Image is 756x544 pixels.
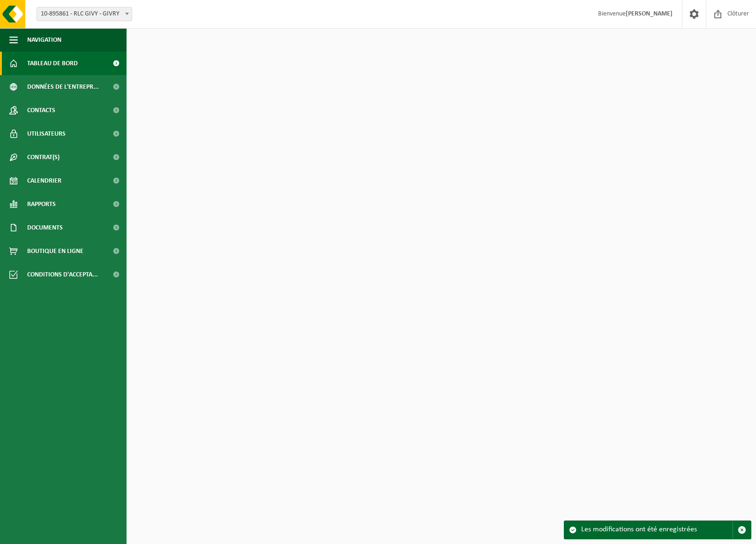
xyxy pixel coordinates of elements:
[37,7,132,21] span: 10-895861 - RLC GIVY - GIVRY
[27,122,66,146] span: Utilisateurs
[27,28,61,52] span: Navigation
[27,169,61,192] span: Calendrier
[27,52,78,75] span: Tableau de bord
[27,75,99,99] span: Données de l'entrepr...
[27,216,63,239] span: Documents
[27,239,83,263] span: Boutique en ligne
[27,192,56,216] span: Rapports
[37,8,132,21] span: 10-895861 - RLC GIVY - GIVRY
[581,521,733,539] div: Les modifications ont été enregistrées
[27,146,60,169] span: Contrat(s)
[626,10,673,17] strong: [PERSON_NAME]
[27,99,55,122] span: Contacts
[27,263,98,286] span: Conditions d'accepta...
